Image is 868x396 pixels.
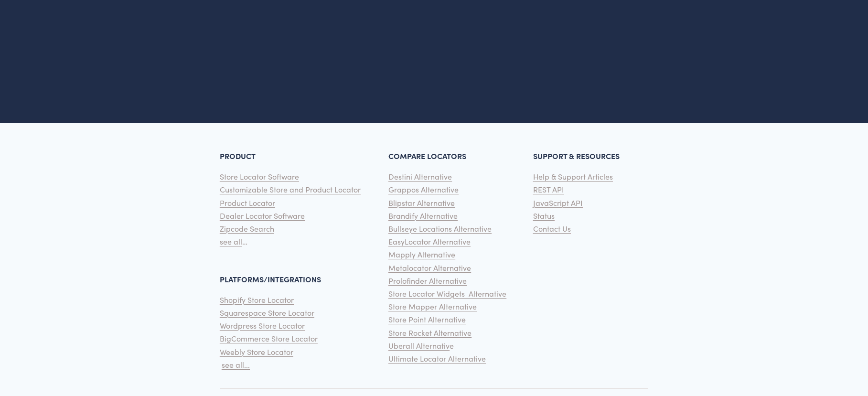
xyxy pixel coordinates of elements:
[533,198,583,208] span: JavaScript API
[533,150,620,161] strong: SUPPORT & RESOURCES
[220,184,361,194] span: Customizable Store and Product Locator
[388,249,455,259] span: Mapply Alternative
[388,326,472,339] a: Store Rocket Alternative
[388,171,452,182] span: Destini Alternative
[220,211,305,221] span: Dealer Locator Software
[220,293,294,306] a: Shopify Store Locator
[533,170,613,183] a: Help & Support Articles
[220,347,293,357] span: Weebly Store Locator
[388,339,450,352] a: Uberall Alternativ
[222,360,250,370] span: see all...
[533,196,583,209] a: JavaScript API
[220,345,293,358] a: Weebly Store Locator
[242,236,247,246] span: …
[388,248,455,261] a: Mapply Alternative
[388,287,506,300] a: Store Locator Widgets Alternative
[388,300,477,313] a: Store Mapper Alternative
[220,209,305,222] a: Dealer Locator Software
[220,170,299,183] a: Store Locator Software
[220,321,305,331] span: Wordpress Store Locator
[388,235,471,248] a: EasyLocator Alternative
[388,328,472,338] span: Store Rocket Alternative
[222,358,250,371] a: see all...
[388,184,459,194] span: Grappos Alternative
[220,150,256,161] strong: PRODUCT
[533,209,555,222] a: Status
[220,274,321,284] strong: PLATFORMS/INTEGRATIONS
[533,183,564,196] a: REST API
[388,224,492,234] span: Bullseye Locations Alternative
[220,183,361,196] a: Customizable Store and Product Locator
[220,235,242,248] a: see all
[220,306,314,319] a: Squarespace Store Locator
[388,183,459,196] a: Grappos Alternative
[220,319,305,332] a: Wordpress Store Locator
[388,196,455,209] a: Blipstar Alternative
[220,333,318,343] span: BigCommerce Store Locator
[388,222,492,235] a: Bullseye Locations Alternative
[533,211,555,221] span: Status
[450,341,454,351] span: e
[388,313,466,326] a: Store Point Alternative
[388,236,471,246] span: EasyLocator Alternative
[388,314,466,324] span: Store Point Alternative
[388,352,486,365] a: Ultimate Locator Alternative
[388,276,467,286] span: Prolofinder Alternative
[220,295,294,305] span: Shopify Store Locator
[220,171,299,182] span: Store Locator Software
[388,353,486,364] span: Ultimate Locator Alternative
[388,341,450,351] span: Uberall Alternativ
[220,196,275,209] a: Product Locator
[388,150,466,161] strong: COMPARE LOCATORS
[388,301,477,311] span: Store Mapper Alternative
[533,224,571,234] span: Contact Us
[388,261,471,274] a: Metalocator Alternative
[220,222,274,235] a: Zipcode Search
[220,198,275,208] span: Product Locator
[388,198,455,208] span: Blipstar Alternative
[388,170,452,183] a: Destini Alternative
[220,332,318,345] a: BigCommerce Store Locator
[388,263,471,273] span: Metalocator Alternative
[220,224,274,234] span: Zipcode Search
[533,222,571,235] a: Contact Us
[533,171,613,182] span: Help & Support Articles
[220,308,314,318] span: Squarespace Store Locator
[388,274,467,287] a: Prolofinder Alternative
[220,236,242,246] span: see all
[388,209,458,222] a: Brandify Alternative
[388,289,506,299] span: Store Locator Widgets Alternative
[388,211,458,221] span: Brandify Alternative
[533,184,564,194] span: REST API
